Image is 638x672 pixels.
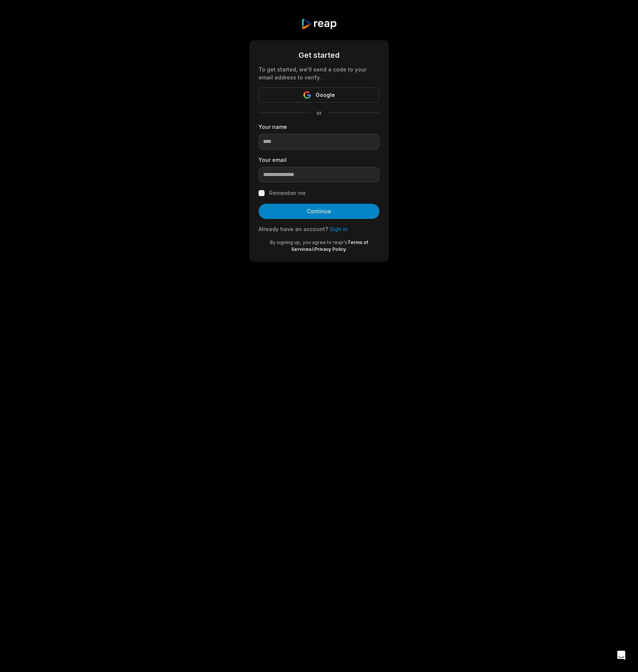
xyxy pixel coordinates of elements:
[259,49,379,61] div: Get started
[259,156,379,164] label: Your email
[270,239,348,245] span: By signing up, you agree to reap's
[316,90,335,100] span: Google
[311,246,314,252] span: &
[301,18,337,30] img: reap
[259,123,379,131] label: Your name
[612,646,630,664] div: Open Intercom Messenger
[346,246,347,252] span: .
[259,204,379,219] button: Continue
[314,246,346,252] a: Privacy Policy
[259,226,328,232] span: Already have an account?
[259,87,379,103] button: Google
[310,109,328,117] span: or
[330,226,348,232] a: Sign in
[269,189,306,198] label: Remember me
[259,65,379,81] div: To get started, we'll send a code to your email address to verify.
